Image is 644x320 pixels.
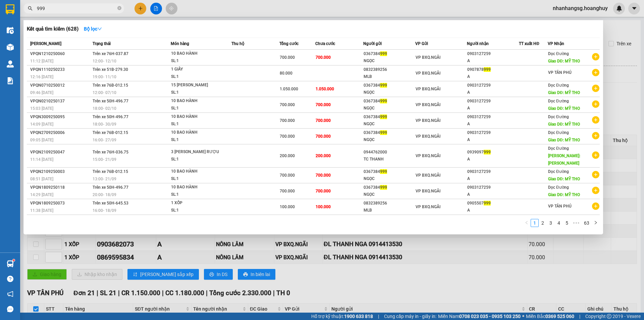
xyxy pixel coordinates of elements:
[416,204,440,209] span: VP BXQ.NGÃI
[364,57,415,64] div: NGỌC
[117,5,121,12] span: close-circle
[380,99,387,103] span: 999
[93,169,128,174] span: Trên xe 76B-012.15
[523,219,531,227] button: left
[467,129,519,136] div: 0903127259
[571,219,582,227] li: Next 5 Pages
[548,138,580,142] span: Giao DĐ: MỸ THO
[592,116,599,124] span: plus-circle
[30,192,53,197] span: 14:29 [DATE]
[7,260,14,267] img: warehouse-icon
[171,113,221,121] div: 10 BAO HÀNH
[171,199,221,207] div: 1 XỐP
[380,130,387,135] span: 999
[7,44,14,51] img: warehouse-icon
[7,291,13,297] span: notification
[484,67,491,72] span: 999
[316,87,334,91] span: 1.050.000
[280,153,295,158] span: 200.000
[30,129,91,136] div: VPQN2709250006
[592,219,600,227] li: Next Page
[416,173,440,178] span: VP BXQ.NGÃI
[280,102,295,107] span: 700.000
[30,75,53,79] span: 12:16 [DATE]
[525,221,529,225] span: left
[30,50,91,57] div: VPQN1210250060
[364,168,415,175] div: 0367384
[30,98,91,105] div: VPQN0210250137
[380,83,387,88] span: 999
[171,66,221,73] div: 1 GIẤY
[364,98,415,105] div: 0367384
[531,219,539,227] li: 1
[592,53,599,60] span: plus-circle
[467,200,519,207] div: 0905507
[548,41,564,46] span: VP Nhận
[548,185,569,190] span: Dọc Đường
[592,151,599,159] span: plus-circle
[467,175,519,182] div: A
[30,208,53,213] span: 11:38 [DATE]
[548,99,569,103] span: Dọc Đường
[171,97,221,105] div: 10 BAO HÀNH
[416,153,440,158] span: VP BXQ.NGÃI
[548,59,580,63] span: Giao DĐ: MỸ THO
[280,204,295,209] span: 100.000
[30,200,91,207] div: VPQN1809250073
[364,149,415,156] div: 0944762000
[467,41,489,46] span: Người nhận
[531,219,538,227] a: 1
[93,177,116,181] span: 13:00 - 21/09
[467,66,519,73] div: 0907878
[27,26,78,33] h3: Kết quả tìm kiếm ( 628 )
[93,59,116,63] span: 12:00 - 12/10
[582,219,592,227] li: 63
[93,150,128,154] span: Trên xe 76H-036.75
[467,98,519,105] div: 0903127259
[548,122,580,127] span: Giao DĐ: MỸ THO
[592,69,599,76] span: plus-circle
[592,132,599,139] span: plus-circle
[548,115,569,119] span: Dọc Đường
[380,115,387,119] span: 999
[93,201,128,205] span: Trên xe 50H-645.53
[93,185,128,190] span: Trên xe 50H-496.77
[416,55,440,60] span: VP BXQ.NGÃI
[364,129,415,136] div: 0367384
[93,67,128,72] span: Trên xe 51B-279.30
[171,41,189,46] span: Món hàng
[364,200,415,207] div: 0832389256
[364,121,415,128] div: NGỌC
[467,50,519,57] div: 0903127259
[484,150,491,154] span: 999
[548,204,572,209] span: VP TÂN PHÚ
[548,70,572,75] span: VP TÂN PHÚ
[316,173,331,178] span: 700.000
[30,106,53,111] span: 15:03 [DATE]
[316,55,331,60] span: 700.000
[171,73,221,81] div: SL: 1
[548,51,569,56] span: Dọc Đường
[380,169,387,174] span: 999
[316,153,331,158] span: 200.000
[93,130,128,135] span: Trên xe 76B-012.15
[315,41,335,46] span: Chưa cước
[467,121,519,128] div: A
[280,134,295,139] span: 700.000
[93,192,116,197] span: 20:00 - 18/09
[548,146,569,151] span: Dọc Đường
[93,99,128,103] span: Trên xe 50H-496.77
[93,106,116,111] span: 18:00 - 02/10
[30,184,91,191] div: VPQN1809250118
[467,207,519,214] div: A
[316,204,331,209] span: 100.000
[30,157,53,162] span: 11:14 [DATE]
[467,136,519,143] div: A
[592,202,599,210] span: plus-circle
[93,83,128,88] span: Trên xe 76B-012.15
[364,136,415,143] div: NGỌC
[364,191,415,198] div: NGỌC
[280,189,295,193] span: 700.000
[93,41,111,46] span: Trạng thái
[84,26,102,32] strong: Bộ lọc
